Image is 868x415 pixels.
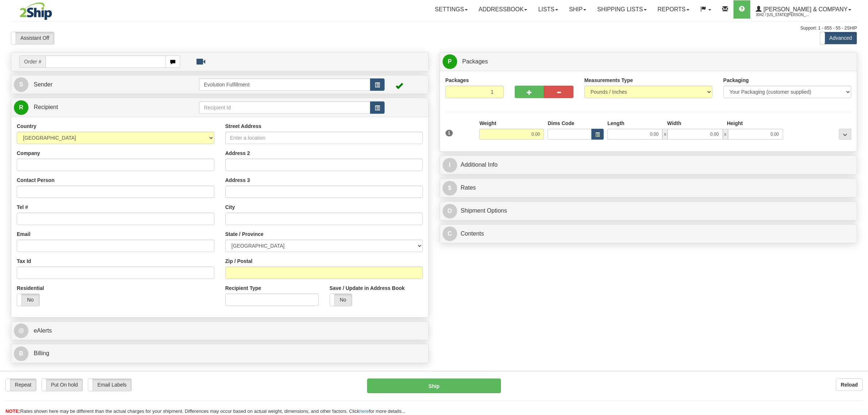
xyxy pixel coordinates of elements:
[17,284,44,292] label: Residential
[225,230,264,238] label: State / Province
[14,100,179,115] a: R Recipient
[445,130,453,136] span: 1
[17,203,28,211] label: Tel #
[5,408,20,414] span: NOTE:
[429,0,473,19] a: Settings
[19,55,46,68] span: Order #
[851,170,867,245] iframe: chat widget
[443,226,855,241] a: CContents
[443,226,457,241] span: C
[820,32,857,44] label: Advanced
[723,77,749,84] label: Packaging
[473,0,533,19] a: Addressbook
[225,150,250,157] label: Address 2
[225,132,423,144] input: Enter a location
[533,0,563,19] a: Lists
[443,204,457,218] span: O
[841,382,858,388] b: Reload
[225,123,261,130] label: Street Address
[34,81,52,88] span: Sender
[443,181,457,195] span: $
[723,129,728,140] span: x
[34,104,58,110] span: Recipient
[14,77,28,92] span: S
[14,346,426,361] a: B Billing
[367,379,501,393] button: Ship
[225,257,253,265] label: Zip / Postal
[42,379,83,391] label: Put On hold
[462,58,488,65] span: Packages
[652,0,695,19] a: Reports
[330,284,405,292] label: Save / Update in Address Book
[17,230,30,238] label: Email
[727,120,743,127] label: Height
[548,120,574,127] label: Dims Code
[592,0,652,19] a: Shipping lists
[225,284,261,292] label: Recipient Type
[88,379,131,391] label: Email Labels
[443,54,855,69] a: P Packages
[443,54,457,69] span: P
[17,177,54,184] label: Contact Person
[479,120,496,127] label: Weight
[11,32,54,44] label: Assistant Off
[199,78,370,91] input: Sender Id
[225,177,250,184] label: Address 3
[359,408,369,414] a: here
[662,129,667,140] span: x
[607,120,624,127] label: Length
[17,294,39,306] label: No
[839,129,851,140] div: ...
[836,379,863,391] button: Reload
[14,323,28,338] span: @
[17,150,40,157] label: Company
[443,158,457,172] span: I
[11,2,61,20] img: logo3042.jpg
[225,203,235,211] label: City
[14,77,199,92] a: S Sender
[564,0,592,19] a: Ship
[667,120,681,127] label: Width
[34,327,52,334] span: eAlerts
[14,346,28,361] span: B
[756,11,810,19] span: 3042 / [US_STATE][PERSON_NAME]
[199,101,370,114] input: Recipient Id
[34,350,49,356] span: Billing
[443,203,855,218] a: OShipment Options
[750,0,857,19] a: [PERSON_NAME] & Company 3042 / [US_STATE][PERSON_NAME]
[584,77,633,84] label: Measurements Type
[17,123,36,130] label: Country
[443,158,855,172] a: IAdditional Info
[14,323,426,338] a: @ eAlerts
[762,6,848,12] span: [PERSON_NAME] & Company
[14,100,28,115] span: R
[443,181,855,195] a: $Rates
[6,379,36,391] label: Repeat
[17,257,31,265] label: Tax Id
[330,294,352,306] label: No
[11,25,857,31] div: Support: 1 - 855 - 55 - 2SHIP
[445,77,469,84] label: Packages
